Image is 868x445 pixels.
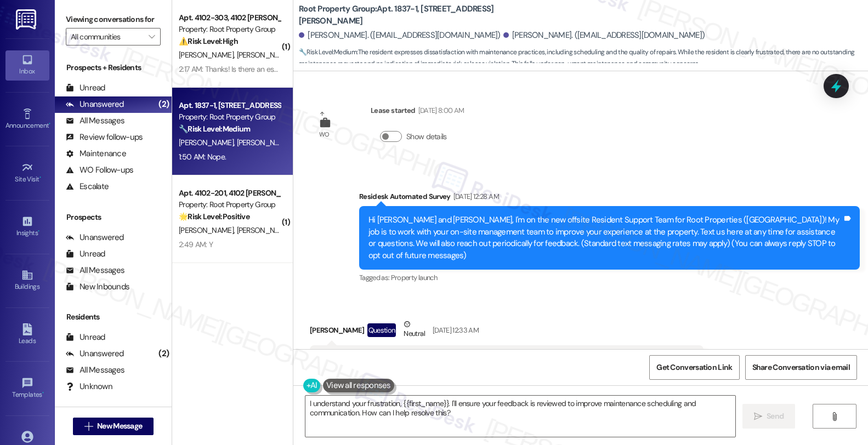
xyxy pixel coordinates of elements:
[84,422,93,431] i: 
[42,389,44,397] span: •
[179,152,226,162] div: 1:50 AM: Nope.
[359,191,860,206] div: Residesk Automated Survey
[179,12,280,24] div: Apt. 4102-303, 4102 [PERSON_NAME]
[66,281,129,293] div: New Inbounds
[179,239,213,249] div: 2:49 AM: Y
[66,181,109,192] div: Escalate
[237,225,292,235] span: [PERSON_NAME]
[371,105,464,120] div: Lease started
[16,9,38,30] img: ResiDesk Logo
[5,266,49,295] a: Buildings
[391,273,437,282] span: Property launch
[66,148,126,159] div: Maintenance
[55,212,172,223] div: Prospects
[179,187,280,199] div: Apt. 4102-201, 4102 [PERSON_NAME]
[319,129,330,140] div: WO
[179,36,238,46] strong: ⚠️ Risk Level: High
[5,212,49,242] a: Insights •
[451,191,499,202] div: [DATE] 12:28 AM
[156,96,172,113] div: (2)
[66,265,124,276] div: All Messages
[649,355,739,380] button: Get Conversation Link
[179,24,280,35] div: Property: Root Property Group
[66,332,105,343] div: Unread
[745,355,857,380] button: Share Conversation via email
[299,30,501,41] div: [PERSON_NAME]. ([EMAIL_ADDRESS][DOMAIN_NAME])
[5,50,49,80] a: Inbox
[66,82,105,94] div: Unread
[359,270,860,286] div: Tagged as:
[754,412,762,421] i: 
[299,3,518,27] b: Root Property Group: Apt. 1837-1, [STREET_ADDRESS][PERSON_NAME]
[38,227,39,235] span: •
[179,225,237,235] span: [PERSON_NAME]
[368,214,842,261] div: Hi [PERSON_NAME] and [PERSON_NAME], I'm on the new offsite Resident Support Team for Root Propert...
[66,232,124,243] div: Unanswered
[767,410,784,422] span: Send
[752,362,850,373] span: Share Conversation via email
[503,30,705,41] div: [PERSON_NAME]. ([EMAIL_ADDRESS][DOMAIN_NAME])
[66,99,124,110] div: Unanswered
[5,374,49,403] a: Templates •
[66,164,133,176] div: WO Follow-ups
[149,32,155,41] i: 
[742,404,796,429] button: Send
[305,396,735,437] textarea: I understand your frustration, {{first_name}}. I'll ensure your feedback is reviewed to improve m...
[406,131,447,142] label: Show details
[39,174,41,181] span: •
[179,138,237,147] span: [PERSON_NAME]
[156,345,172,362] div: (2)
[49,120,50,128] span: •
[401,318,427,341] div: Neutral
[299,48,357,56] strong: 🔧 Risk Level: Medium
[179,50,237,60] span: [PERSON_NAME]
[97,420,142,432] span: New Message
[179,64,569,74] div: 2:17 AM: Thanks! Is there an estimated time for the repair yet? I am headed out for the day, so I...
[5,320,49,350] a: Leads
[179,199,280,210] div: Property: Root Property Group
[66,381,112,392] div: Unknown
[416,105,464,116] div: [DATE] 8:00 AM
[66,248,105,260] div: Unread
[237,50,292,60] span: [PERSON_NAME]
[179,111,280,123] div: Property: Root Property Group
[66,115,124,127] div: All Messages
[5,158,49,188] a: Site Visit •
[66,132,143,143] div: Review follow-ups
[71,28,143,45] input: All communities
[299,47,868,70] span: : The resident expresses dissatisfaction with maintenance practices, including scheduling and the...
[430,324,479,336] div: [DATE] 12:33 AM
[656,362,732,373] span: Get Conversation Link
[179,124,250,134] strong: 🔧 Risk Level: Medium
[179,100,280,111] div: Apt. 1837-1, [STREET_ADDRESS][PERSON_NAME]
[830,412,838,421] i: 
[237,138,292,147] span: [PERSON_NAME]
[310,318,704,345] div: [PERSON_NAME]
[66,348,124,360] div: Unanswered
[66,364,124,376] div: All Messages
[55,62,172,73] div: Prospects + Residents
[367,323,396,337] div: Question
[73,418,154,435] button: New Message
[179,212,249,221] strong: 🌟 Risk Level: Positive
[55,311,172,323] div: Residents
[66,11,161,28] label: Viewing conversations for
